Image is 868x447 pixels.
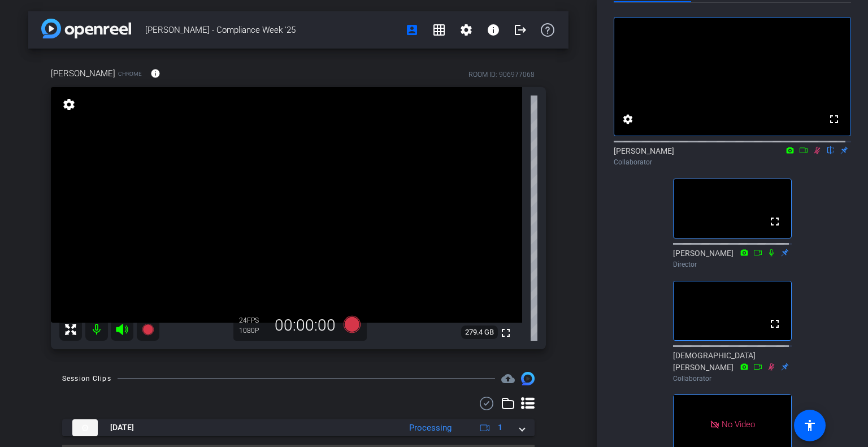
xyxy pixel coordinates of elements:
mat-icon: fullscreen [768,317,782,331]
div: [PERSON_NAME] [614,145,851,167]
img: thumb-nail [72,419,98,436]
img: app-logo [41,19,131,38]
div: Collaborator [673,374,792,384]
div: 00:00:00 [267,316,343,335]
div: Session Clips [62,373,111,384]
mat-icon: cloud_upload [501,372,515,385]
div: Processing [403,422,457,435]
div: [DEMOGRAPHIC_DATA][PERSON_NAME] [673,350,792,384]
mat-icon: settings [459,23,473,37]
mat-icon: fullscreen [827,112,841,126]
mat-icon: settings [61,98,77,111]
mat-icon: settings [621,112,635,126]
mat-icon: accessibility [803,419,817,432]
img: Session clips [521,372,535,385]
span: [DATE] [110,422,134,433]
span: Destinations for your clips [501,372,515,385]
div: 1080P [239,326,267,335]
span: [PERSON_NAME] [51,67,115,80]
span: FPS [247,316,259,324]
mat-icon: info [150,68,160,79]
mat-icon: info [487,23,500,37]
span: 279.4 GB [461,326,498,339]
div: 24 [239,316,267,325]
mat-icon: fullscreen [499,326,513,340]
mat-expansion-panel-header: thumb-nail[DATE]Processing1 [62,419,535,436]
div: ROOM ID: 906977068 [468,70,535,80]
mat-icon: logout [514,23,527,37]
mat-icon: grid_on [432,23,446,37]
mat-icon: account_box [405,23,419,37]
div: Collaborator [614,157,851,167]
div: [PERSON_NAME] [673,248,792,270]
span: [PERSON_NAME] - Compliance Week '25 [145,19,398,41]
div: Director [673,259,792,270]
span: No Video [722,419,755,429]
mat-icon: flip [824,145,837,155]
span: 1 [498,422,502,433]
span: Chrome [118,70,142,78]
mat-icon: fullscreen [768,215,782,228]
